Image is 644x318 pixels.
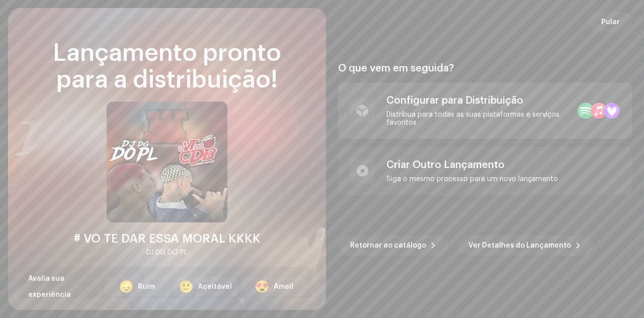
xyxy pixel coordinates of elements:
[146,247,188,259] div: DJ DG DO PL
[589,12,632,32] button: Pular
[338,83,632,139] re-a-post-create-item: Configurar para Distribuição
[20,40,314,94] div: Lançamento pronto para a distribuição!
[255,281,270,293] div: 😍
[456,235,593,256] button: Ver Detalhes do Lançamento
[338,147,632,195] re-a-post-create-item: Criar Outro Lançamento
[350,235,426,256] span: Retornar ao catálogo
[28,275,71,298] span: Avalia sua experiência
[107,102,227,222] img: 09ea3031-b5b7-4a1c-8f85-12696e1d6799
[179,281,194,293] div: 🙂
[74,230,261,247] div: # VO TE DAR ESSA MORAL KKKK
[468,235,571,256] span: Ver Detalhes do Lançamento
[386,111,570,127] div: Distribua para todas as suas plataformas e serviços favoritos
[338,235,448,256] button: Retornar ao catálogo
[274,282,293,292] div: Amei!
[338,62,632,74] div: O que vem em seguida?
[198,282,232,292] div: Aceitável
[601,12,620,32] span: Pular
[386,95,570,107] div: Configurar para Distribuição
[119,281,134,293] div: 😞
[138,282,155,292] div: Ruim
[386,175,558,183] div: Siga o mesmo processo para um novo lançamento
[386,159,558,171] div: Criar Outro Lançamento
